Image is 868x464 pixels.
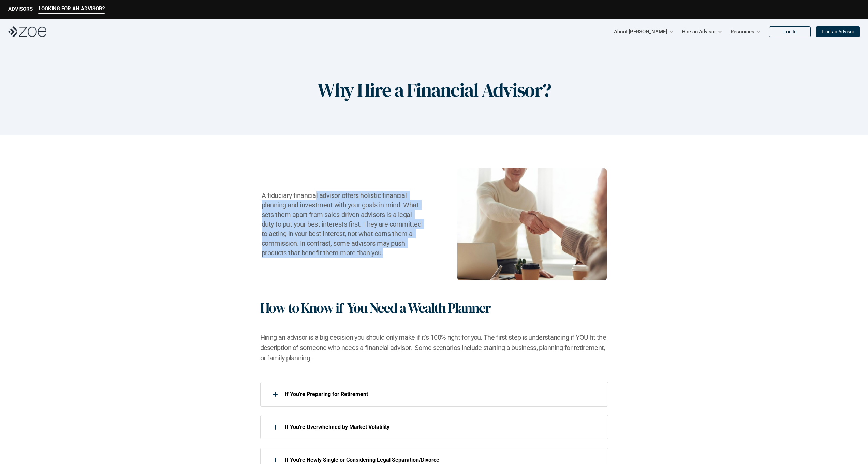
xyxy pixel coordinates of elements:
[8,6,33,12] p: ADVISORS
[285,391,599,397] p: If You're Preparing for Retirement
[783,29,797,35] p: Log In
[731,27,754,37] p: Resources
[682,27,716,37] p: Hire an Advisor
[769,26,811,37] a: Log In
[260,332,608,363] h2: Hiring an advisor is a big decision you should only make if it’s 100% right for you. The first st...
[614,27,667,37] p: About [PERSON_NAME]
[822,29,854,35] p: Find an Advisor
[285,456,599,463] p: If You're Newly Single or Considering Legal Separation/Divorce
[262,191,423,258] h3: A fiduciary financial advisor offers holistic financial planning and investment with your goals i...
[39,5,105,12] p: LOOKING FOR AN ADVISOR?
[260,300,490,316] h1: How to Know if You Need a Wealth Planner
[318,78,551,101] h1: Why Hire a Financial Advisor?
[816,26,860,37] a: Find an Advisor
[285,424,599,430] p: If You're Overwhelmed by Market Volatility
